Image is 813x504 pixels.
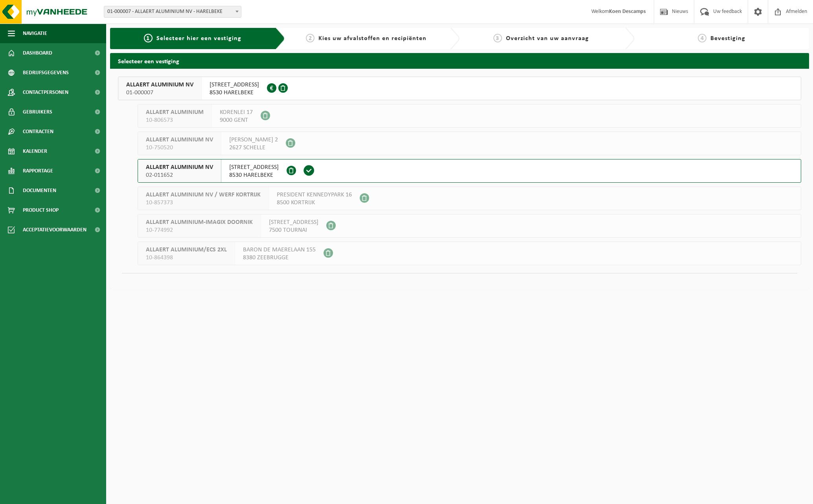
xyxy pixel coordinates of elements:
span: 02-011652 [146,171,213,179]
span: 10-750520 [146,144,213,152]
span: Documenten [23,181,56,200]
button: ALLAERT ALUMINIUM NV 01-000007 [STREET_ADDRESS]8530 HARELBEKE [118,77,801,100]
span: 3 [493,34,502,42]
span: Product Shop [23,200,59,220]
span: BARON DE MAERELAAN 155 [243,246,316,254]
span: 10-806573 [146,116,204,124]
span: 4 [698,34,706,42]
span: ALLAERT ALUMINIUM NV / WERF KORTRIJK [146,191,261,199]
span: Kalender [23,141,47,161]
span: Contracten [23,122,53,141]
strong: Koen Descamps [609,9,646,15]
span: 01-000007 [126,89,193,97]
span: Gebruikers [23,102,52,122]
span: [PERSON_NAME] 2 [229,136,278,144]
span: Overzicht van uw aanvraag [506,35,589,42]
span: ALLAERT ALUMINIUM-IMAGIX DOORNIK [146,218,253,226]
span: 7500 TOURNAI [269,226,318,234]
span: Contactpersonen [23,82,68,102]
span: 8380 ZEEBRUGGE [243,254,316,262]
span: Bedrijfsgegevens [23,63,69,82]
span: PRESIDENT KENNEDYPARK 16 [277,191,352,199]
span: 1 [144,34,153,42]
span: 10-857373 [146,199,261,207]
span: Navigatie [23,24,47,43]
span: ALLAERT ALUMINIUM NV [146,163,213,171]
span: Selecteer hier een vestiging [156,35,241,42]
h2: Selecteer een vestiging [110,53,809,68]
button: ALLAERT ALUMINIUM NV 02-011652 [STREET_ADDRESS]8530 HARELBEKE [138,159,801,183]
span: [STREET_ADDRESS] [210,81,259,89]
span: 10-864398 [146,254,227,262]
span: 8530 HARELBEKE [229,171,279,179]
span: Kies uw afvalstoffen en recipiënten [318,35,427,42]
span: 10-774992 [146,226,253,234]
span: Acceptatievoorwaarden [23,220,86,240]
span: ALLAERT ALUMINIUM/ECS 2XL [146,246,227,254]
span: Bevestiging [710,35,745,42]
span: 2 [306,34,315,42]
span: 01-000007 - ALLAERT ALUMINIUM NV - HARELBEKE [104,6,241,18]
span: Rapportage [23,161,53,181]
span: 8500 KORTRIJK [277,199,352,207]
span: [STREET_ADDRESS] [229,163,279,171]
span: ALLAERT ALUMINIUM NV [146,136,213,144]
span: ALLAERT ALUMINIUM [146,108,204,116]
span: 8530 HARELBEKE [210,89,259,97]
span: ALLAERT ALUMINIUM NV [126,81,193,89]
span: 01-000007 - ALLAERT ALUMINIUM NV - HARELBEKE [104,6,241,17]
span: Dashboard [23,43,52,63]
span: 2627 SCHELLE [229,144,278,152]
span: [STREET_ADDRESS] [269,218,318,226]
span: 9000 GENT [220,116,253,124]
span: KORENLEI 17 [220,108,253,116]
